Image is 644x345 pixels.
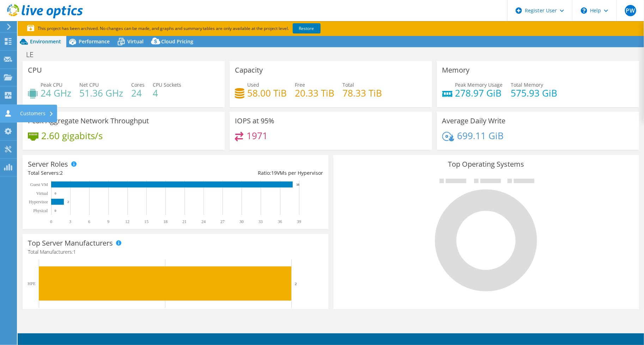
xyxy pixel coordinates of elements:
[455,81,503,88] span: Peak Memory Usage
[296,183,300,186] text: 38
[88,219,90,224] text: 6
[41,89,71,97] h4: 24 GHz
[220,219,225,224] text: 27
[153,81,181,88] span: CPU Sockets
[28,239,113,247] h3: Top Server Manufacturers
[79,38,110,45] span: Performance
[69,219,71,224] text: 3
[30,182,48,187] text: Guest VM
[127,38,144,45] span: Virtual
[175,169,323,177] div: Ratio: VMs per Hypervisor
[27,25,373,32] p: This project has been archived. No changes can be made, and graphs and summary tables are only av...
[295,89,334,97] h4: 20.33 TiB
[67,200,69,204] text: 2
[235,117,274,125] h3: IOPS at 95%
[511,81,543,88] span: Total Memory
[33,208,48,213] text: Physical
[153,89,181,97] h4: 4
[247,132,268,140] h4: 1971
[455,89,503,97] h4: 278.97 GiB
[79,81,99,88] span: Net CPU
[144,219,148,224] text: 15
[55,209,56,212] text: 0
[293,23,321,33] a: Restore
[28,169,175,177] div: Total Servers:
[55,192,56,195] text: 0
[182,219,187,224] text: 21
[247,89,287,97] h4: 58.00 TiB
[28,117,149,125] h3: Peak Aggregate Network Throughput
[161,38,193,45] span: Cloud Pricing
[297,219,301,224] text: 39
[131,89,145,97] h4: 24
[511,89,558,97] h4: 575.93 GiB
[28,281,36,286] text: HPE
[50,219,52,224] text: 0
[442,66,470,74] h3: Memory
[295,81,305,88] span: Free
[30,38,61,45] span: Environment
[247,81,259,88] span: Used
[17,105,57,122] div: Customers
[41,81,62,88] span: Peak CPU
[457,132,504,140] h4: 699.11 GiB
[28,248,323,256] h4: Total Manufacturers:
[29,199,48,204] text: Hypervisor
[342,81,354,88] span: Total
[107,219,109,224] text: 9
[235,66,263,74] h3: Capacity
[79,89,123,97] h4: 51.36 GHz
[125,219,129,224] text: 12
[60,170,63,176] span: 2
[271,170,277,176] span: 19
[239,219,244,224] text: 30
[73,248,76,255] span: 1
[259,219,263,224] text: 33
[163,219,168,224] text: 18
[278,219,282,224] text: 36
[442,117,506,125] h3: Average Daily Write
[625,5,636,16] span: PW
[23,51,44,58] h1: LE
[201,219,206,224] text: 24
[28,160,68,168] h3: Server Roles
[295,282,297,286] text: 2
[342,89,382,97] h4: 78.33 TiB
[131,81,145,88] span: Cores
[36,191,48,196] text: Virtual
[41,132,103,140] h4: 2.60 gigabits/s
[581,7,587,14] svg: \n
[339,160,634,168] h3: Top Operating Systems
[28,66,42,74] h3: CPU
